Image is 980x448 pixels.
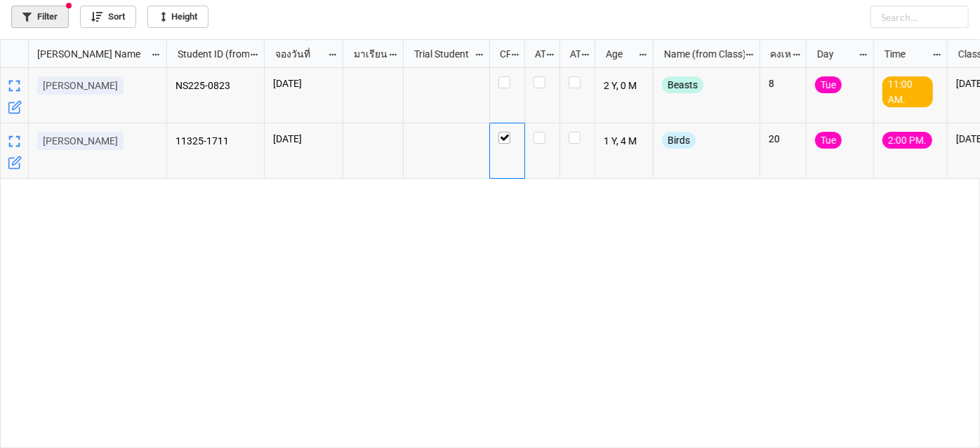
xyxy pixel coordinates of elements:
[604,132,645,151] p: 1 Y, 4 M
[769,132,797,146] p: 20
[604,76,645,96] p: 2 Y, 0 M
[11,6,69,28] a: Filter
[656,46,744,62] div: Name (from Class)
[29,46,151,62] div: [PERSON_NAME] Name
[597,46,639,62] div: Age
[882,76,933,107] div: 11:00 AM.
[169,46,249,62] div: Student ID (from [PERSON_NAME] Name)
[1,40,167,68] div: grid
[562,46,581,62] div: ATK
[267,46,328,62] div: จองวันที่
[815,76,842,93] div: Tue
[176,76,256,96] p: NS225-0823
[809,46,859,62] div: Day
[273,76,334,90] p: [DATE]
[43,79,118,93] p: [PERSON_NAME]
[176,132,256,151] p: 11325-1711
[80,6,136,28] a: Sort
[870,6,969,28] input: Search...
[762,46,791,62] div: คงเหลือ (from Nick Name)
[273,132,334,146] p: [DATE]
[815,132,842,149] div: Tue
[345,46,389,62] div: มาเรียน
[882,132,932,149] div: 2:00 PM.
[147,6,208,28] a: Height
[769,76,797,90] p: 8
[876,46,932,62] div: Time
[662,132,696,149] div: Birds
[43,134,118,148] p: [PERSON_NAME]
[406,46,475,62] div: Trial Student
[491,46,511,62] div: CF
[662,76,703,93] div: Beasts
[527,46,546,62] div: ATT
